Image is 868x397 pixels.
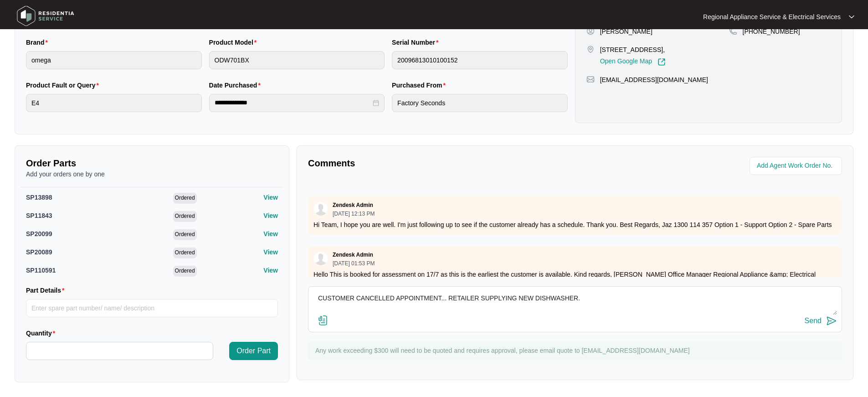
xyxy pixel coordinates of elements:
span: Ordered [173,247,197,258]
textarea: CUSTOMER CANCELLED APPOINTMENT... RETAILER SUPPLYING NEW DISHWASHER. [313,291,837,315]
img: dropdown arrow [849,15,854,19]
img: user.svg [314,252,328,265]
p: View [263,229,278,238]
input: Add Agent Work Order No. [757,160,837,171]
img: map-pin [586,45,595,53]
img: file-attachment-doc.svg [318,315,329,326]
button: Send [805,315,837,327]
input: Product Fault or Query [26,94,202,112]
p: Any work exceeding $300 will need to be quoted and requires approval, please email quote to [EMAI... [315,346,837,355]
button: Order Part [229,342,278,360]
label: Date Purchased [209,81,264,90]
input: Date Purchased [215,98,371,108]
p: Regional Appliance Service & Electrical Services [703,12,841,21]
img: Link-External [657,58,666,66]
span: Ordered [173,211,197,222]
input: Serial Number [392,51,568,69]
span: Order Part [236,345,271,356]
span: SP13898 [26,194,52,201]
img: map-pin [586,75,595,83]
span: SP20089 [26,248,52,256]
span: SP110591 [26,267,56,274]
img: residentia service logo [14,2,77,30]
p: [DATE] 12:13 PM [333,211,375,217]
div: Send [805,317,822,325]
p: Comments [308,157,569,170]
input: Purchased From [392,94,568,112]
span: SP20099 [26,230,52,237]
p: [PHONE_NUMBER] [743,27,800,36]
span: Ordered [173,229,197,240]
p: Hi Team, I hope you are well. I'm just following up to see if the customer already has a schedule... [313,220,837,229]
p: [EMAIL_ADDRESS][DOMAIN_NAME] [600,75,708,84]
span: Ordered [173,193,197,204]
p: Order Parts [26,157,278,170]
p: View [263,247,278,257]
p: Zendesk Admin [333,201,373,209]
p: Add your orders one by one [26,170,278,179]
span: SP11843 [26,212,52,219]
a: Open Google Map [600,58,666,66]
p: View [263,211,278,220]
label: Purchased From [392,81,449,90]
input: Quantity [26,342,213,360]
p: [DATE] 01:53 PM [333,261,375,266]
label: Brand [26,38,51,47]
span: Ordered [173,266,197,277]
label: Serial Number [392,38,442,47]
p: [STREET_ADDRESS], [600,45,666,54]
input: Part Details [26,299,278,317]
p: View [263,266,278,275]
img: send-icon.svg [826,315,837,326]
p: Hello This is booked for assessment on 17/7 as this is the earliest the customer is available. Ki... [313,270,837,288]
p: View [263,193,278,202]
p: [PERSON_NAME] [600,27,652,36]
label: Quantity [26,329,59,338]
label: Product Model [209,38,261,47]
input: Product Model [209,51,385,69]
input: Brand [26,51,202,69]
label: Product Fault or Query [26,81,103,90]
label: Part Details [26,286,68,295]
img: user.svg [314,202,328,216]
p: Zendesk Admin [333,251,373,258]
